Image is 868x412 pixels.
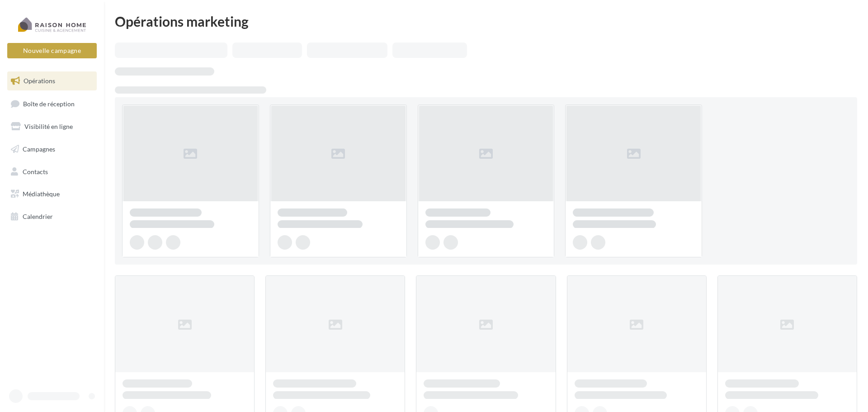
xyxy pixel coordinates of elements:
a: Visibilité en ligne [5,117,99,136]
a: Opérations [5,71,99,90]
a: Campagnes [5,140,99,159]
div: Opérations marketing [115,14,857,28]
span: Médiathèque [23,190,60,198]
button: Nouvelle campagne [7,43,97,58]
a: Médiathèque [5,185,99,204]
a: Contacts [5,162,99,181]
span: Visibilité en ligne [24,123,73,130]
span: Calendrier [23,213,53,220]
span: Contacts [23,167,48,175]
span: Campagnes [23,145,55,153]
span: Opérations [24,77,55,85]
span: Boîte de réception [23,99,75,107]
a: Boîte de réception [5,94,99,114]
a: Calendrier [5,207,99,226]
